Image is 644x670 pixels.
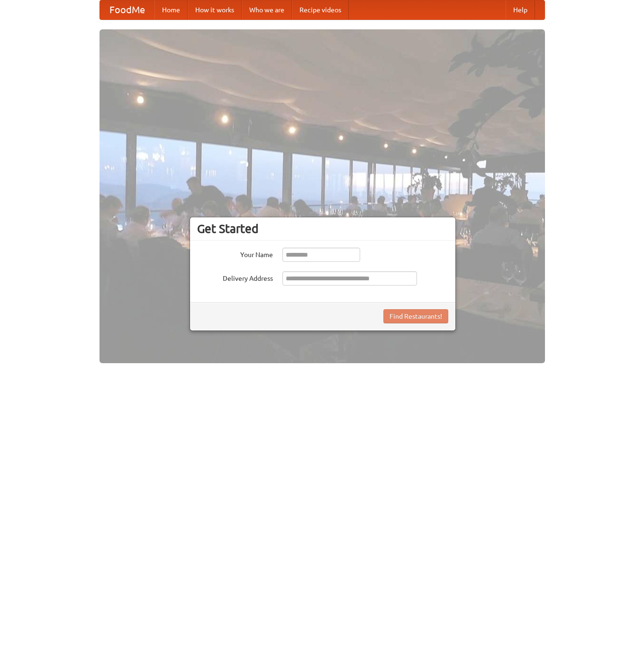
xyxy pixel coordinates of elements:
[292,0,349,19] a: Recipe videos
[242,0,292,19] a: Who we are
[506,0,535,19] a: Help
[188,0,242,19] a: How it works
[154,0,188,19] a: Home
[197,271,273,283] label: Delivery Address
[197,222,448,236] h3: Get Started
[197,248,273,259] label: Your Name
[383,309,448,323] button: Find Restaurants!
[100,0,154,19] a: FoodMe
